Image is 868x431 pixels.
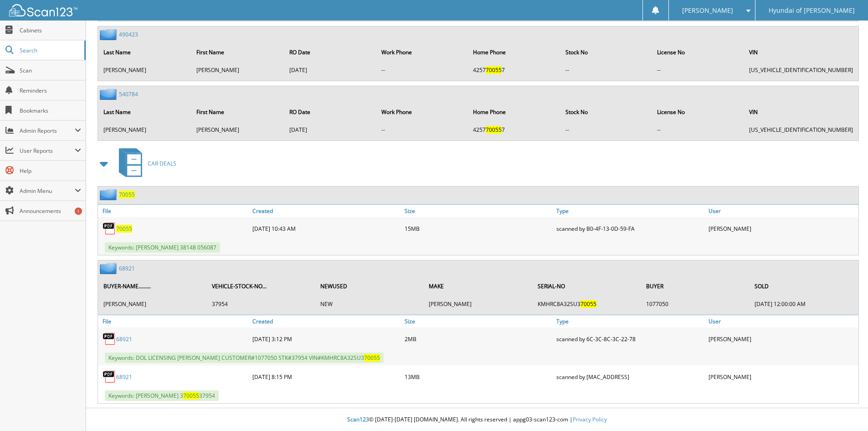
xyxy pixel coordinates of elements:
[86,409,868,431] div: © [DATE]-[DATE] [DOMAIN_NAME]. All rights reserved | appg03-scan123-com |
[20,167,81,175] span: Help
[533,277,641,296] th: SERIAL-NO
[105,390,219,401] span: Keywords: [PERSON_NAME] 3 37954
[745,43,858,62] th: VIN
[682,8,733,13] span: [PERSON_NAME]
[486,126,502,134] span: 70055
[250,330,402,348] div: [DATE] 3:12 PM
[347,415,369,423] span: Scan123
[468,103,560,121] th: Home Phone
[192,62,284,78] td: [PERSON_NAME]
[745,103,858,121] th: VIN
[580,300,596,308] span: 70055
[402,315,555,327] a: Size
[100,88,119,100] img: folder2.png
[100,29,119,40] img: folder2.png
[316,277,423,296] th: NEWUSED
[119,191,135,198] a: 70055
[105,242,220,253] span: Keywords: [PERSON_NAME] 38148 056087
[706,219,858,238] div: [PERSON_NAME]
[98,315,250,327] a: File
[377,62,467,78] td: --
[554,315,706,327] a: Type
[377,103,467,121] th: Work Phone
[98,205,250,217] a: File
[561,43,652,62] th: Stock No
[207,296,315,312] td: 37954
[642,296,749,312] td: 1077050
[99,43,191,62] th: Last Name
[105,353,384,363] span: Keywords: DOL LICENSING [PERSON_NAME] CUSTOMER#1077050 STK#37954 VIN#KMHRC8A32SU3
[402,368,555,386] div: 13MB
[285,103,376,121] th: RO Date
[99,277,206,296] th: BUYER-NAME.........
[9,4,77,16] img: scan123-logo-white.svg
[652,103,744,121] th: License No
[554,219,706,238] div: scanned by B0-4F-13-0D-59-FA
[486,66,502,74] span: 70055
[192,43,284,62] th: First Name
[20,67,81,74] span: Scan
[99,62,191,78] td: [PERSON_NAME]
[192,103,284,121] th: First Name
[402,219,555,238] div: 15MB
[116,225,132,233] a: 70055
[769,8,855,13] span: Hyundai of [PERSON_NAME]
[20,187,75,195] span: Admin Menu
[402,330,555,348] div: 2MB
[642,277,749,296] th: BUYER
[285,122,376,137] td: [DATE]
[20,127,75,135] span: Admin Reports
[250,368,402,386] div: [DATE] 8:15 PM
[103,222,116,235] img: PDF.png
[377,43,467,62] th: Work Phone
[99,103,191,121] th: Last Name
[99,122,191,137] td: [PERSON_NAME]
[75,208,82,215] div: 1
[103,332,116,346] img: PDF.png
[377,122,467,137] td: --
[285,62,376,78] td: [DATE]
[103,370,116,384] img: PDF.png
[250,205,402,217] a: Created
[183,392,199,400] span: 70055
[533,296,641,312] td: KMHRC8A32SU3
[100,189,119,200] img: folder2.png
[561,103,652,121] th: Stock No
[116,335,132,343] a: 68921
[116,373,132,381] a: 68921
[119,31,138,38] a: 490423
[113,145,176,182] a: CAR DEALS
[561,122,652,137] td: --
[706,205,858,217] a: User
[20,47,80,54] span: Search
[316,296,423,312] td: NEW
[745,62,858,78] td: [US_VEHICLE_IDENTIFICATION_NUMBER]
[561,62,652,78] td: --
[207,277,315,296] th: VEHICLE-STOCK-NO...
[250,219,402,238] div: [DATE] 10:43 AM
[424,296,532,312] td: [PERSON_NAME]
[706,368,858,386] div: [PERSON_NAME]
[250,315,402,327] a: Created
[402,205,555,217] a: Size
[750,277,858,296] th: SOLD
[750,296,858,312] td: [DATE] 12:00:00 AM
[554,205,706,217] a: Type
[652,62,744,78] td: --
[652,122,744,137] td: --
[20,147,75,155] span: User Reports
[148,160,176,167] span: CAR DEALS
[468,122,560,137] td: 4257 7
[652,43,744,62] th: License No
[119,265,135,272] a: 68921
[706,330,858,348] div: [PERSON_NAME]
[285,43,376,62] th: RO Date
[706,315,858,327] a: User
[119,90,138,98] a: 540784
[192,122,284,137] td: [PERSON_NAME]
[554,330,706,348] div: scanned by 6C-3C-8C-3C-22-78
[100,263,119,274] img: folder2.png
[20,107,81,114] span: Bookmarks
[468,62,560,78] td: 4257 7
